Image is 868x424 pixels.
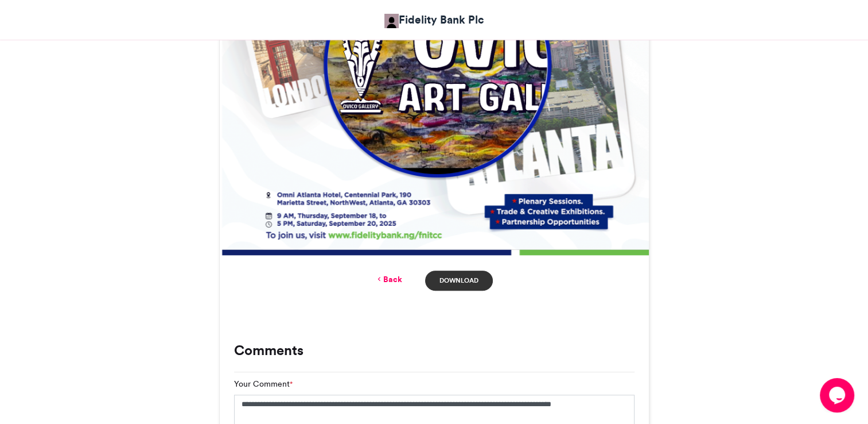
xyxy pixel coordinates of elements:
h3: Comments [234,344,635,357]
img: Fidelity Bank [384,14,399,28]
a: Download [425,271,492,291]
a: Fidelity Bank Plc [384,11,484,28]
a: Back [375,273,402,286]
label: Your Comment [234,378,293,390]
iframe: chat widget [820,378,857,413]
